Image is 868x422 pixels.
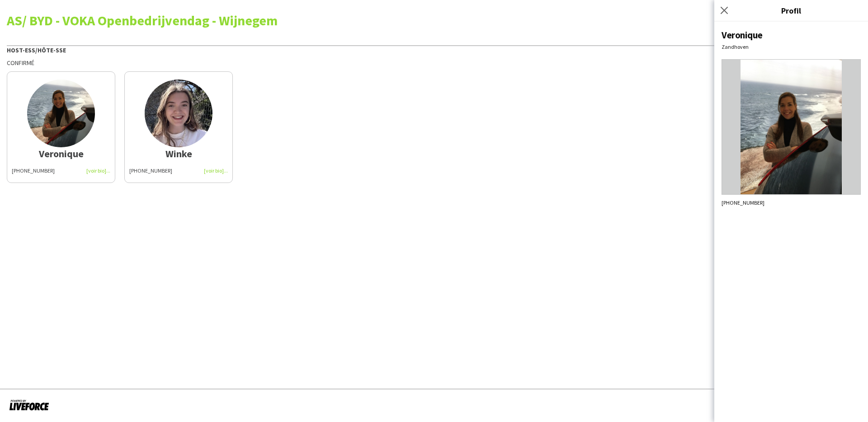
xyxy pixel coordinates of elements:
[7,14,861,27] div: AS/ BYD - VOKA Openbedrijvendag - Wijnegem
[145,80,212,147] img: thumb-67efc9ad41b8f.jpeg
[129,150,228,158] div: Winke
[129,167,172,174] span: [PHONE_NUMBER]
[722,29,861,41] div: Veronique
[714,5,868,16] h3: Profil
[27,80,95,147] img: thumb-15913786185eda82bac3841.jpeg
[12,167,55,174] span: [PHONE_NUMBER]
[7,59,861,67] div: Confirmé
[9,399,49,411] img: Propulsé par Liveforce
[7,45,861,54] div: Host-ess/Hôte-sse
[722,43,861,50] div: Zandhoven
[722,59,861,195] img: Avatar ou photo de l'équipe
[12,150,110,158] div: Veronique
[722,199,764,206] span: [PHONE_NUMBER]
